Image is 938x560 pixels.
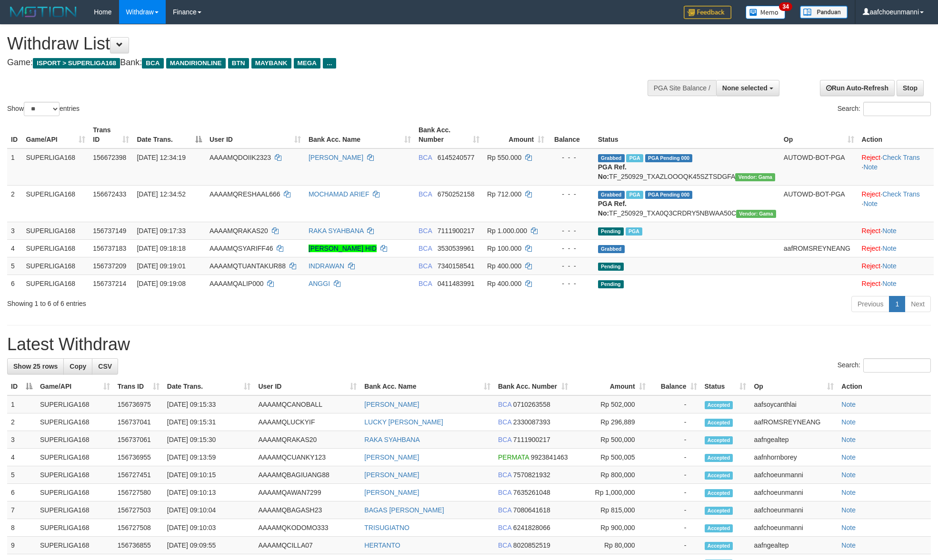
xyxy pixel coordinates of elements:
[7,484,36,501] td: 6
[858,148,934,186] td: · ·
[93,154,126,161] span: 156672398
[7,34,616,53] h1: Withdraw List
[750,519,838,537] td: aafchoeunmanni
[820,80,895,96] a: Run Auto-Refresh
[254,449,360,466] td: AAAAMQCUANKY123
[858,275,934,292] td: ·
[649,501,701,519] td: -
[7,519,36,537] td: 8
[487,227,527,235] span: Rp 1.000.000
[419,280,432,287] span: BCA
[882,280,897,287] a: Note
[858,239,934,257] td: ·
[483,121,548,148] th: Amount: activate to sort column ascending
[552,244,590,253] div: - - -
[552,189,590,199] div: - - -
[716,80,779,96] button: None selected
[309,190,369,198] a: MOCHAMAD ARIEF
[7,335,931,354] h1: Latest Withdraw
[498,436,511,443] span: BCA
[598,263,624,271] span: Pending
[133,121,205,148] th: Date Trans.: activate to sort column descending
[598,245,625,253] span: Grabbed
[705,454,733,462] span: Accepted
[114,466,163,484] td: 156727451
[598,163,627,180] b: PGA Ref. No:
[438,245,475,252] span: Copy 3530539961 to clipboard
[7,185,22,222] td: 2
[838,358,931,373] label: Search:
[649,431,701,449] td: -
[572,537,649,554] td: Rp 80,000
[735,173,775,181] span: Vendor URL: https://trx31.1velocity.biz
[438,190,475,198] span: Copy 6750252158 to clipboard
[750,378,838,395] th: Op: activate to sort column ascending
[254,413,360,431] td: AAAAMQLUCKYIF
[513,401,550,408] span: Copy 0710263558 to clipboard
[513,506,550,514] span: Copy 7080641618 to clipboard
[114,519,163,537] td: 156727508
[228,58,249,69] span: BTN
[552,153,590,162] div: - - -
[93,227,126,235] span: 156737149
[7,431,36,449] td: 3
[7,395,36,413] td: 1
[254,395,360,413] td: AAAAMQCANOBALL
[13,363,58,370] span: Show 25 rows
[163,466,255,484] td: [DATE] 09:10:15
[552,279,590,288] div: - - -
[487,245,521,252] span: Rp 100.000
[163,395,255,413] td: [DATE] 09:15:33
[626,227,642,236] span: Marked by aafsoycanthlai
[163,501,255,519] td: [DATE] 09:10:04
[7,121,22,148] th: ID
[137,280,185,287] span: [DATE] 09:19:08
[572,501,649,519] td: Rp 815,000
[323,58,336,69] span: ...
[36,466,114,484] td: SUPERLIGA168
[498,401,511,408] span: BCA
[36,519,114,537] td: SUPERLIGA168
[572,395,649,413] td: Rp 502,000
[594,185,780,222] td: TF_250929_TXA0Q3CRDRY5NBWAA50C
[36,484,114,501] td: SUPERLIGA168
[309,245,377,252] a: [PERSON_NAME] HID
[7,466,36,484] td: 5
[7,102,80,116] label: Show entries
[841,418,856,426] a: Note
[487,154,521,161] span: Rp 550.000
[862,154,881,161] a: Reject
[7,358,64,374] a: Show 25 rows
[750,501,838,519] td: aafchoeunmanni
[114,431,163,449] td: 156737061
[254,378,360,395] th: User ID: activate to sort column ascending
[487,262,521,270] span: Rp 400.000
[114,501,163,519] td: 156727503
[649,449,701,466] td: -
[419,245,432,252] span: BCA
[92,358,118,374] a: CSV
[780,148,858,186] td: AUTOWD-BOT-PGA
[309,154,363,161] a: [PERSON_NAME]
[705,524,733,532] span: Accepted
[750,466,838,484] td: aafchoeunmanni
[364,453,419,461] a: [PERSON_NAME]
[905,296,931,312] a: Next
[22,257,90,275] td: SUPERLIGA168
[863,102,931,116] input: Search:
[419,262,432,270] span: BCA
[841,541,856,549] a: Note
[513,436,550,443] span: Copy 7111900217 to clipboard
[137,190,185,198] span: [DATE] 12:34:52
[210,262,286,270] span: AAAAMQTUANTAKUR88
[36,395,114,413] td: SUPERLIGA168
[438,262,475,270] span: Copy 7340158541 to clipboard
[7,275,22,292] td: 6
[22,275,90,292] td: SUPERLIGA168
[22,121,90,148] th: Game/API: activate to sort column ascending
[210,280,264,287] span: AAAAMQALIP000
[882,227,897,235] a: Note
[254,537,360,554] td: AAAAMQCILLA07
[705,507,733,515] span: Accepted
[114,484,163,501] td: 156727580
